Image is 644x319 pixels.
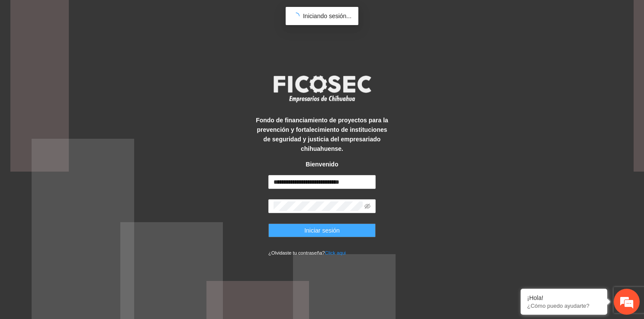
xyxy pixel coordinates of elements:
[268,223,376,237] button: Iniciar sesión
[303,13,351,19] span: Iniciando sesión...
[364,203,370,209] span: eye-invisible
[4,220,165,251] textarea: Escriba su mensaje y pulse “Intro”
[45,44,145,55] div: Chatee con nosotros ahora
[268,73,376,105] img: logo
[50,108,119,195] span: Estamos en línea.
[256,117,388,152] strong: Fondo de financiamiento de proyectos para la prevención y fortalecimiento de instituciones de seg...
[306,161,338,168] strong: Bienvenido
[527,294,601,301] div: ¡Hola!
[325,250,346,255] a: Click aqui
[304,226,340,235] span: Iniciar sesión
[142,4,163,25] div: Minimizar ventana de chat en vivo
[527,303,601,309] p: ¿Cómo puedo ayudarte?
[291,11,300,20] span: loading
[268,250,346,255] small: ¿Olvidaste tu contraseña?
